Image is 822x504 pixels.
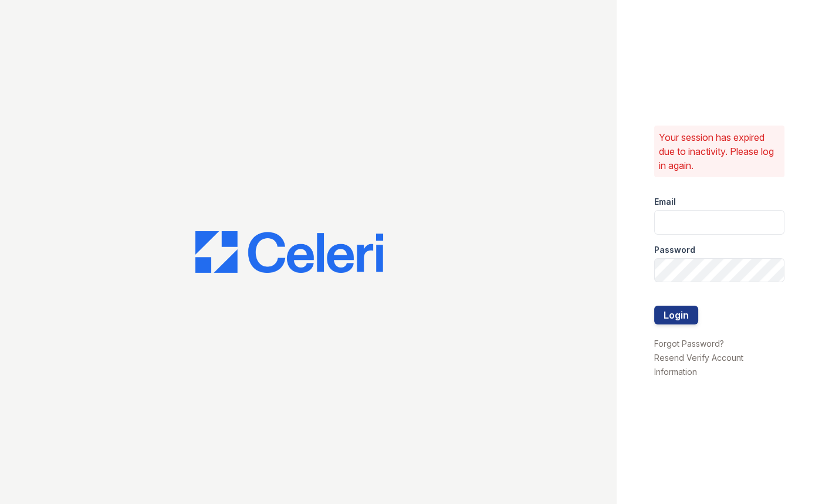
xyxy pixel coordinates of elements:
button: Login [654,306,698,324]
a: Forgot Password? [654,339,724,349]
label: Password [654,244,695,256]
a: Resend Verify Account Information [654,353,743,377]
img: CE_Logo_Blue-a8612792a0a2168367f1c8372b55b34899dd931a85d93a1a3d3e32e68fde9ad4.png [195,231,383,273]
label: Email [654,196,676,208]
p: Your session has expired due to inactivity. Please log in again. [659,130,780,172]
